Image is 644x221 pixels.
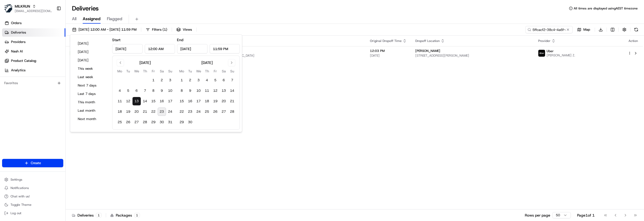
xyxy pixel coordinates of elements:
button: Filters(1) [143,26,170,33]
span: Original Dropoff Time [370,39,401,43]
span: All times are displayed using AEST timezone [574,6,638,10]
img: 1736555255976-a54dd68f-1ca7-489b-9aae-adbdc363a1c4 [5,50,15,60]
button: 17 [166,97,174,105]
button: 4 [116,87,124,95]
button: 24 [166,107,174,116]
a: 💻API Documentation [42,115,86,125]
button: 4 [203,76,211,84]
button: 2 [158,76,166,84]
img: uber-new-logo.jpeg [538,50,545,57]
span: Log out [11,211,21,215]
span: 12:03 PM [370,49,407,53]
button: 19 [124,107,132,116]
button: [DATE] 12:00 AM - [DATE] 11:59 PM [70,26,139,33]
img: MILKRUN [4,4,13,13]
th: Monday [177,68,186,74]
div: Past conversations [5,68,35,72]
button: 22 [177,107,186,116]
div: Deliveries [72,213,102,218]
span: Orders [11,21,22,25]
img: 8016278978528_b943e370aa5ada12b00a_72.png [11,50,20,60]
th: Thursday [203,68,211,74]
button: 14 [228,87,236,95]
button: Go to previous month [117,59,124,66]
div: [DATE] [139,60,151,65]
button: MILKRUNMILKRUN[EMAIL_ADDRESS][DOMAIN_NAME] [2,2,54,15]
span: MILKRUN [15,4,30,9]
button: 5 [211,76,219,84]
button: 30 [158,118,166,126]
button: Map [575,26,593,33]
button: 25 [116,118,124,126]
button: 1 [177,76,186,84]
span: Deliveries [11,30,26,35]
button: [DATE] [75,40,107,47]
th: Friday [211,68,219,74]
button: 28 [228,107,236,116]
button: 28 [141,118,149,126]
th: Wednesday [132,68,141,74]
button: 13 [132,97,141,105]
span: [DATE] 12:00 AM - [DATE] 11:59 PM [78,27,137,32]
p: Welcome 👋 [5,21,96,29]
p: Rows per page [525,213,550,218]
button: See all [81,67,96,73]
button: 26 [211,107,219,116]
th: Wednesday [194,68,203,74]
button: 18 [116,107,124,116]
button: 6 [132,87,141,95]
th: Saturday [158,68,166,74]
button: Settings [2,176,63,183]
span: Pylon [52,130,64,134]
button: 25 [203,107,211,116]
input: Type to search [525,26,573,33]
button: 9 [158,87,166,95]
div: 1 [134,213,140,218]
span: Providers [11,40,25,44]
button: 13 [219,87,228,95]
span: Nash AI [11,49,23,54]
button: 15 [149,97,158,105]
span: Product Catalog [11,58,36,63]
button: Refresh [632,26,640,33]
button: 11 [203,87,211,95]
button: 21 [141,107,149,116]
a: Powered byPylon [37,130,64,134]
div: We're available if you need us! [24,55,72,60]
a: Product Catalog [2,57,65,65]
button: 27 [132,118,141,126]
button: Go to next month [228,59,235,66]
span: Provider [538,39,550,43]
span: [PERSON_NAME] [16,81,43,85]
button: 5 [124,87,132,95]
button: Log out [2,209,63,217]
input: Time [210,44,240,53]
button: This month [75,99,107,106]
button: 27 [219,107,228,116]
button: Last week [75,73,107,81]
span: API Documentation [50,117,84,122]
button: 31 [166,118,174,126]
button: 12 [211,87,219,95]
button: 29 [177,118,186,126]
div: Page 1 of 1 [577,213,595,218]
span: Settings [11,177,22,182]
button: 8 [177,87,186,95]
a: Orders [2,19,65,27]
span: [DATE] [46,81,57,85]
a: Providers [2,38,65,46]
th: Sunday [228,68,236,74]
button: Create [2,159,63,167]
label: End [177,37,183,42]
button: Last month [75,107,107,114]
button: 15 [177,97,186,105]
button: 10 [166,87,174,95]
span: All [72,16,76,22]
button: Chat with us! [2,193,63,200]
a: Nash AI [2,47,65,56]
button: [DATE] [75,48,107,56]
th: Saturday [219,68,228,74]
input: Date [177,44,207,53]
th: Tuesday [186,68,194,74]
button: 8 [149,87,158,95]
